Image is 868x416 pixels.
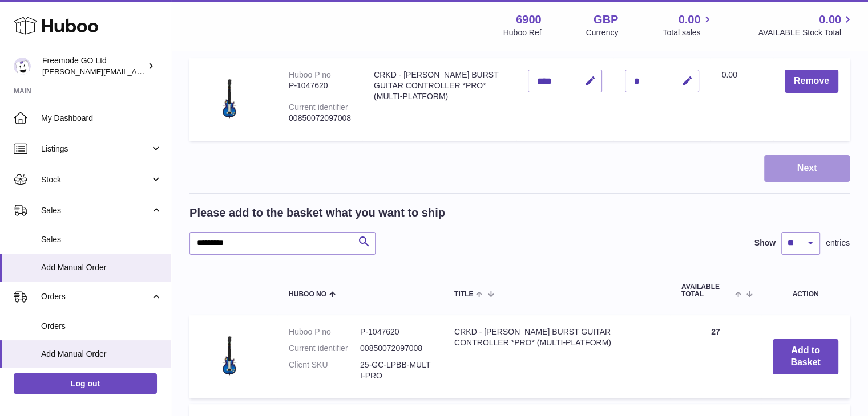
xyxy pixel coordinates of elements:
th: Action [761,272,850,309]
span: Add Manual Order [41,262,162,273]
a: Log out [14,373,157,394]
div: Current identifier [289,103,348,112]
button: Add to Basket [773,339,838,374]
h2: Please add to the basket what you want to ship [189,205,445,221]
span: Total sales [663,27,713,38]
span: 0.00 [819,12,841,27]
span: [PERSON_NAME][EMAIL_ADDRESS][DOMAIN_NAME] [42,67,229,76]
td: CRKD - [PERSON_NAME] BURST GUITAR CONTROLLER *PRO* (MULTI-PLATFORM) [443,315,670,398]
div: P-1047620 [289,80,351,91]
a: 0.00 Total sales [663,12,713,38]
dd: 25-GC-LPBB-MULTI-PRO [360,360,431,381]
div: Freemode GO Ltd [42,55,145,77]
img: CRKD - Les Paul BLUEBERRY BURST GUITAR CONTROLLER *PRO* (MULTI-PLATFORM) [201,327,258,384]
span: Listings [41,144,150,154]
button: Remove [785,70,838,93]
span: entries [826,238,850,248]
a: 0.00 AVAILABLE Stock Total [758,12,854,38]
dd: 00850072097008 [360,343,431,354]
div: Huboo Ref [503,27,542,38]
span: Huboo no [289,291,326,298]
span: AVAILABLE Total [681,283,732,298]
div: Currency [586,27,619,38]
span: Add Manual Order [41,349,162,360]
dd: P-1047620 [360,327,431,337]
strong: GBP [594,12,618,27]
button: Next [764,155,850,182]
dt: Client SKU [289,360,360,381]
span: 0.00 [722,70,737,79]
div: 00850072097008 [289,113,351,124]
label: Show [754,238,776,248]
div: Huboo P no [289,70,331,79]
dt: Huboo P no [289,327,360,337]
span: My Dashboard [41,113,162,124]
span: Orders [41,321,162,332]
dt: Current identifier [289,343,360,354]
span: Orders [41,291,150,302]
span: Sales [41,234,162,245]
img: CRKD - Les Paul BLUEBERRY BURST GUITAR CONTROLLER *PRO* (MULTI-PLATFORM) [201,70,258,127]
span: AVAILABLE Stock Total [758,27,854,38]
img: lenka.smikniarova@gioteck.com [14,58,31,75]
span: Stock [41,174,150,185]
span: 0.00 [679,12,701,27]
strong: 6900 [516,12,542,27]
td: 27 [670,315,761,398]
span: Title [454,291,473,298]
span: Sales [41,205,150,216]
td: CRKD - [PERSON_NAME] BURST GUITAR CONTROLLER *PRO* (MULTI-PLATFORM) [362,58,516,141]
